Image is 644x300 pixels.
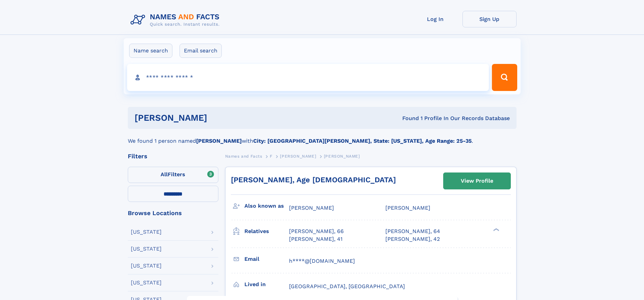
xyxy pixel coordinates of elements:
h3: Lived in [244,279,289,290]
a: Sign Up [462,11,517,27]
span: [PERSON_NAME] [280,154,316,159]
div: Browse Locations [128,210,218,216]
span: F [270,154,272,159]
span: All [161,171,168,178]
a: [PERSON_NAME], 66 [289,228,344,235]
h3: Also known as [244,200,289,212]
input: search input [127,64,489,91]
a: Log In [408,11,462,27]
div: [US_STATE] [131,246,162,252]
label: Filters [128,167,218,183]
h3: Relatives [244,226,289,237]
a: [PERSON_NAME], Age [DEMOGRAPHIC_DATA] [231,176,396,184]
div: [US_STATE] [131,280,162,285]
a: [PERSON_NAME], 64 [385,228,440,235]
button: Search Button [492,64,517,91]
div: Filters [128,153,218,159]
a: View Profile [444,173,510,189]
div: We found 1 person named with . [128,129,517,145]
img: Logo Names and Facts [128,11,225,29]
span: [PERSON_NAME] [289,205,334,211]
a: [PERSON_NAME], 42 [385,235,440,243]
a: [PERSON_NAME] [280,152,316,160]
label: Name search [129,44,172,58]
div: ❯ [492,228,500,232]
div: Found 1 Profile In Our Records Database [305,115,510,122]
div: [US_STATE] [131,263,162,269]
a: [PERSON_NAME], 41 [289,235,342,243]
h1: [PERSON_NAME] [135,114,305,122]
b: City: [GEOGRAPHIC_DATA][PERSON_NAME], State: [US_STATE], Age Range: 25-35 [253,138,472,144]
span: [PERSON_NAME] [385,205,430,211]
h3: Email [244,253,289,265]
a: Names and Facts [225,152,262,160]
label: Email search [180,44,222,58]
span: [PERSON_NAME] [324,154,360,159]
b: [PERSON_NAME] [196,138,242,144]
span: [GEOGRAPHIC_DATA], [GEOGRAPHIC_DATA] [289,283,405,290]
div: [US_STATE] [131,229,162,235]
a: F [270,152,272,160]
div: View Profile [461,173,493,189]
